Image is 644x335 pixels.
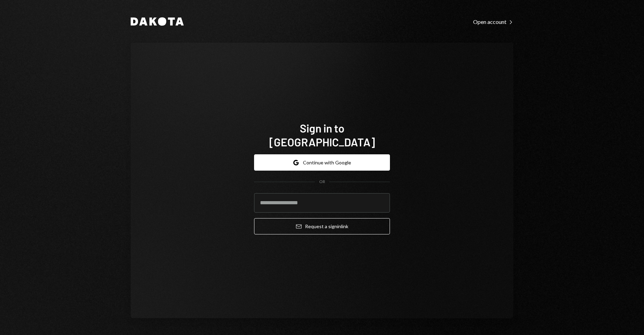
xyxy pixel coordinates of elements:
[473,18,513,25] a: Open account
[473,18,513,25] div: Open account
[254,218,390,234] button: Request a signinlink
[254,154,390,171] button: Continue with Google
[254,121,390,149] h1: Sign in to [GEOGRAPHIC_DATA]
[319,179,325,185] div: OR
